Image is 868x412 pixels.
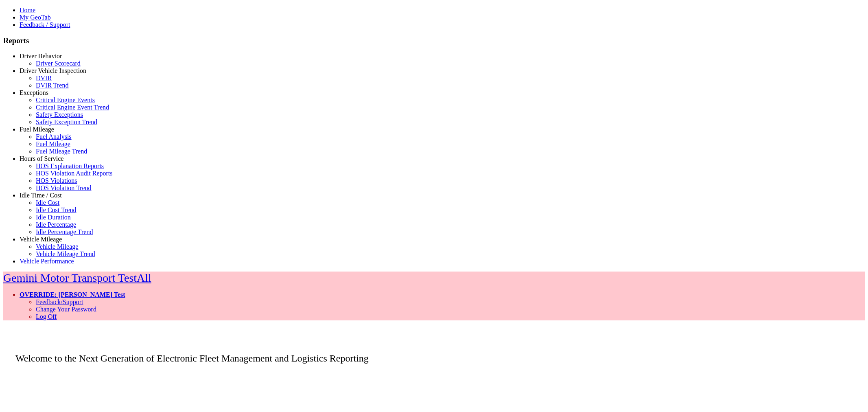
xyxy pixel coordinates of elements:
[36,250,95,257] a: Vehicle Mileage Trend
[3,36,865,45] h3: Reports
[36,221,76,228] a: Idle Percentage
[36,75,52,81] a: DVIR
[3,272,151,284] a: Gemini Motor Transport TestAll
[36,184,92,191] a: HOS Violation Trend
[36,104,109,111] a: Critical Engine Event Trend
[36,306,96,313] a: Change Your Password
[20,53,62,59] a: Driver Behavior
[20,67,86,74] a: Driver Vehicle Inspection
[36,177,77,184] a: HOS Violations
[36,162,104,169] a: HOS Explanation Reports
[36,133,72,140] a: Fuel Analysis
[36,243,78,250] a: Vehicle Mileage
[20,258,74,265] a: Vehicle Performance
[36,214,71,221] a: Idle Duration
[20,155,63,162] a: Hours of Service
[36,140,70,147] a: Fuel Mileage
[36,96,95,103] a: Critical Engine Events
[36,228,93,235] a: Idle Percentage Trend
[36,298,83,305] a: Feedback/Support
[36,111,83,118] a: Safety Exceptions
[36,60,81,67] a: Driver Scorecard
[20,126,54,133] a: Fuel Mileage
[36,313,57,320] a: Log Off
[20,236,62,243] a: Vehicle Mileage
[36,118,97,125] a: Safety Exception Trend
[36,148,87,155] a: Fuel Mileage Trend
[20,7,35,13] a: Home
[20,21,70,28] a: Feedback / Support
[3,341,865,364] p: Welcome to the Next Generation of Electronic Fleet Management and Logistics Reporting
[36,170,113,177] a: HOS Violation Audit Reports
[20,89,48,96] a: Exceptions
[20,192,62,199] a: Idle Time / Cost
[20,291,125,298] a: OVERRIDE: [PERSON_NAME] Test
[36,206,77,213] a: Idle Cost Trend
[20,14,51,21] a: My GeoTab
[36,82,68,89] a: DVIR Trend
[36,199,59,206] a: Idle Cost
